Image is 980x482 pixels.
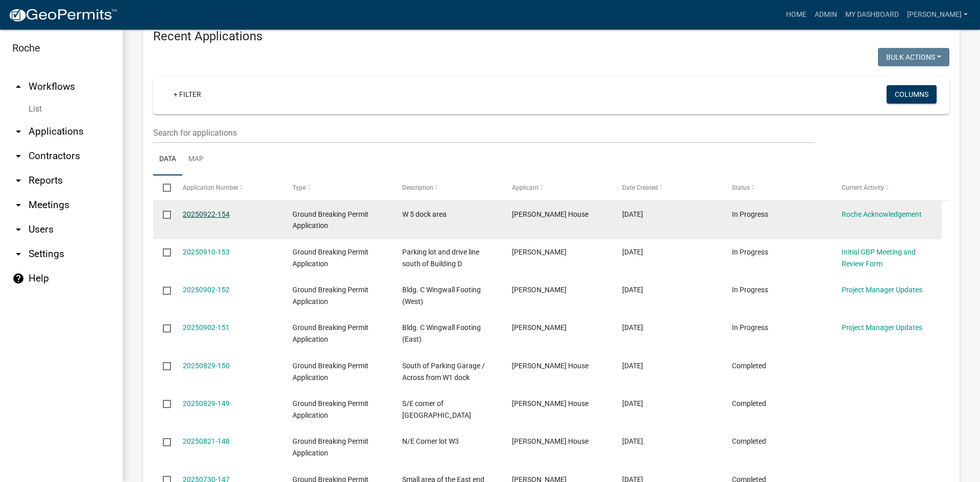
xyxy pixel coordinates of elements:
[722,175,832,200] datatable-header-cell: Status
[732,286,768,294] span: In Progress
[292,437,369,457] span: Ground Breaking Permit Application
[12,199,24,211] i: arrow_drop_down
[165,85,209,104] a: + Filter
[402,286,481,306] span: Bldg. C Wingwall Footing (West)
[512,362,589,370] span: Jay House
[811,5,841,24] a: Admin
[732,437,766,445] span: Completed
[622,286,643,294] span: 09/02/2025
[12,81,24,93] i: arrow_drop_up
[512,286,567,294] span: Boyd Harris
[292,323,369,343] span: Ground Breaking Permit Application
[292,184,306,191] span: Type
[887,85,937,104] button: Columns
[173,175,282,200] datatable-header-cell: Application Number
[292,210,369,230] span: Ground Breaking Permit Application
[512,248,567,256] span: Erik Stenke
[183,210,230,218] a: 20250922-154
[512,323,567,332] span: Boyd Harris
[732,362,766,370] span: Completed
[393,175,502,200] datatable-header-cell: Description
[183,437,230,445] a: 20250821-148
[622,248,643,256] span: 09/10/2025
[732,323,768,332] span: In Progress
[832,175,942,200] datatable-header-cell: Current Activity
[292,399,369,419] span: Ground Breaking Permit Application
[292,286,369,306] span: Ground Breaking Permit Application
[283,175,393,200] datatable-header-cell: Type
[153,122,814,143] input: Search for applications
[782,5,811,24] a: Home
[612,175,722,200] datatable-header-cell: Date Created
[292,362,369,382] span: Ground Breaking Permit Application
[732,210,768,218] span: In Progress
[402,184,433,191] span: Description
[512,399,589,408] span: Jay House
[622,437,643,445] span: 08/21/2025
[402,362,485,382] span: South of Parking Garage / Across from W1 dock
[183,184,238,191] span: Application Number
[12,125,24,138] i: arrow_drop_down
[12,150,24,162] i: arrow_drop_down
[903,5,972,24] a: [PERSON_NAME]
[842,323,922,332] a: Project Manager Updates
[12,272,24,285] i: help
[842,210,922,218] a: Roche Acknowledgement
[292,248,369,268] span: Ground Breaking Permit Application
[878,48,949,66] button: Bulk Actions
[732,248,768,256] span: In Progress
[183,248,230,256] a: 20250910-153
[512,184,538,191] span: Applicant
[622,184,658,191] span: Date Created
[841,5,903,24] a: My Dashboard
[183,399,230,408] a: 20250829-149
[732,184,750,191] span: Status
[183,323,230,332] a: 20250902-151
[153,175,173,200] datatable-header-cell: Select
[512,437,589,445] span: Jay House
[12,248,24,260] i: arrow_drop_down
[622,210,643,218] span: 09/22/2025
[153,143,182,176] a: Data
[183,286,230,294] a: 20250902-152
[402,399,471,419] span: S/E corner of 89th street
[153,29,949,44] h4: Recent Applications
[732,399,766,408] span: Completed
[622,323,643,332] span: 09/02/2025
[402,437,459,445] span: N/E Corner lot W3
[842,184,884,191] span: Current Activity
[512,210,589,218] span: Jay House
[622,362,643,370] span: 08/29/2025
[12,223,24,236] i: arrow_drop_down
[402,248,479,268] span: Parking lot and drive line south of Building D
[502,175,612,200] datatable-header-cell: Applicant
[402,210,447,218] span: W 5 dock area
[842,286,922,294] a: Project Manager Updates
[622,399,643,408] span: 08/29/2025
[842,248,916,268] a: Initial GBP Meeting and Review Form
[182,143,210,176] a: Map
[402,323,481,343] span: Bldg. C Wingwall Footing (East)
[12,174,24,187] i: arrow_drop_down
[183,362,230,370] a: 20250829-150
